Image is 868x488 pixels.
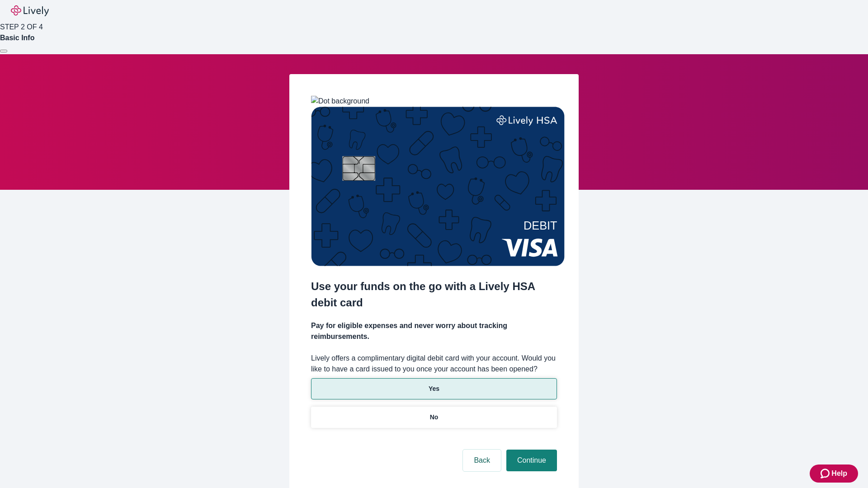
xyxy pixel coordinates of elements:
[810,465,858,483] button: Zendesk support iconHelp
[463,450,501,471] button: Back
[311,378,557,399] button: Yes
[311,407,557,428] button: No
[506,450,557,471] button: Continue
[430,413,439,422] p: No
[311,353,557,375] label: Lively offers a complimentary digital debit card with your account. Would you like to have a card...
[11,5,49,16] img: Lively
[821,468,831,479] svg: Zendesk support icon
[311,278,557,311] h2: Use your funds on the go with a Lively HSA debit card
[429,384,439,394] p: Yes
[311,96,369,107] img: Dot background
[311,320,557,342] h4: Pay for eligible expenses and never worry about tracking reimbursements.
[831,468,847,479] span: Help
[311,107,565,266] img: Debit card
